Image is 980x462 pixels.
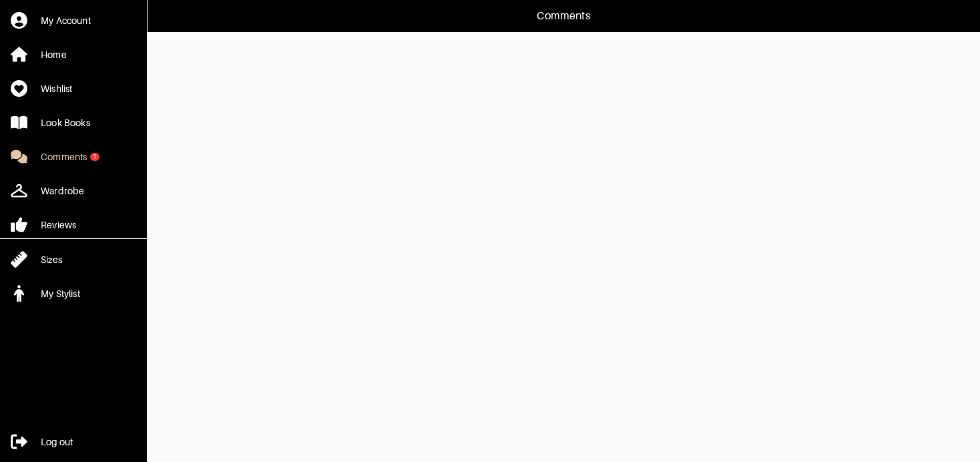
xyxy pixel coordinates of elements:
div: 1 [93,153,96,161]
div: My Stylist [41,287,80,300]
div: Reviews [41,218,76,232]
div: Log out [41,435,73,449]
p: Comments [537,8,589,24]
div: Wardrobe [41,184,84,198]
div: Home [41,48,67,61]
div: My Account [41,14,91,27]
div: Comments [41,150,87,164]
div: Look Books [41,116,90,130]
div: Sizes [41,253,62,266]
div: Wishlist [41,82,72,95]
